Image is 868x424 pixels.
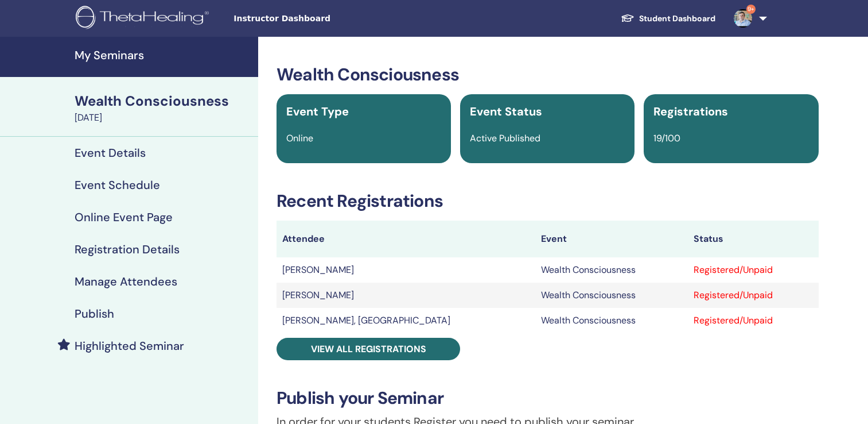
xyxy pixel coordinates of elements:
[286,104,349,119] span: Event Type
[277,283,535,308] td: [PERSON_NAME]
[535,221,688,257] th: Event
[535,257,688,283] td: Wealth Consciousness
[75,210,173,224] h4: Online Event Page
[734,9,752,28] img: default.jpg
[75,242,180,256] h4: Registration Details
[612,8,725,29] a: Student Dashboard
[277,388,819,408] h3: Publish your Seminar
[277,257,535,283] td: [PERSON_NAME]
[470,104,542,119] span: Event Status
[694,314,813,327] div: Registered/Unpaid
[535,308,688,333] td: Wealth Consciousness
[277,64,819,85] h3: Wealth Consciousness
[75,275,177,288] h4: Manage Attendees
[277,191,819,211] h3: Recent Registrations
[68,91,258,125] a: Wealth Consciousness[DATE]
[688,221,819,257] th: Status
[277,308,535,333] td: [PERSON_NAME], [GEOGRAPHIC_DATA]
[75,339,184,353] h4: Highlighted Seminar
[286,132,313,144] span: Online
[75,111,251,125] div: [DATE]
[653,104,728,119] span: Registrations
[75,178,160,192] h4: Event Schedule
[75,307,114,321] h4: Publish
[694,263,813,277] div: Registered/Unpaid
[621,13,635,23] img: graduation-cap-white.svg
[653,132,680,144] span: 19/100
[746,5,756,14] span: 9+
[277,338,460,360] a: View all registrations
[76,6,213,32] img: logo.png
[75,48,251,62] h4: My Seminars
[535,283,688,308] td: Wealth Consciousness
[694,288,813,302] div: Registered/Unpaid
[75,91,251,111] div: Wealth Consciousness
[233,13,406,25] span: Instructor Dashboard
[75,146,146,160] h4: Event Details
[311,343,426,355] span: View all registrations
[277,221,535,257] th: Attendee
[470,132,540,144] span: Active Published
